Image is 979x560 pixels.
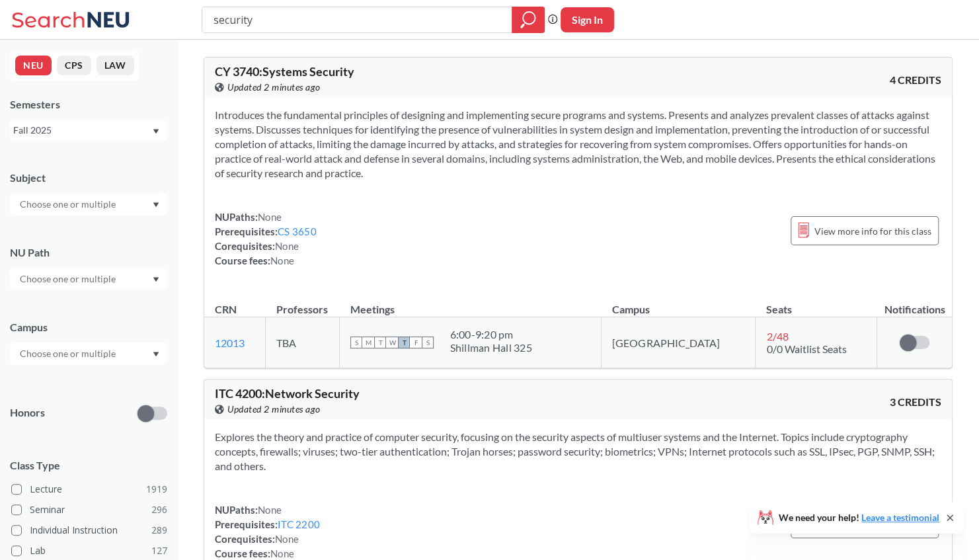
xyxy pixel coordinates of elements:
label: Lab [11,542,167,559]
td: [GEOGRAPHIC_DATA] [602,317,756,368]
input: Choose one or multiple [13,346,124,362]
div: Campus [10,320,167,335]
span: None [275,533,299,545]
span: Class Type [10,458,167,473]
th: Seats [756,289,877,317]
label: Individual Instruction [11,522,167,539]
div: Shillman Hall 325 [450,341,531,354]
div: NU Path [10,245,167,260]
span: View more info for this class [814,223,931,239]
div: NUPaths: Prerequisites: Corequisites: Course fees: [215,210,317,268]
span: T [374,337,386,348]
div: 6:00 - 9:20 pm [450,328,531,341]
span: F [410,337,422,348]
span: T [398,337,410,348]
td: TBA [266,317,340,368]
th: Professors [266,289,340,317]
span: 127 [151,543,167,558]
input: Choose one or multiple [13,196,124,212]
span: None [258,504,282,516]
span: 0/0 Waitlist Seats [766,342,846,355]
span: S [422,337,434,348]
span: We need your help! [779,513,939,522]
button: CPS [57,56,91,75]
div: Dropdown arrow [10,342,167,365]
a: ITC 2200 [278,518,320,530]
div: Fall 2025Dropdown arrow [10,120,167,141]
input: Class, professor, course number, "phrase" [212,9,502,31]
span: 289 [151,523,167,538]
svg: Dropdown arrow [153,352,159,357]
span: Updated 2 minutes ago [227,402,321,417]
span: 2 / 48 [766,330,788,342]
div: Dropdown arrow [10,193,167,216]
span: None [258,211,282,223]
svg: Dropdown arrow [153,202,159,208]
span: 296 [151,502,167,517]
span: None [270,255,294,266]
span: W [386,337,398,348]
a: Leave a testimonial [861,512,939,523]
div: Fall 2025 [13,123,151,138]
svg: magnifying glass [520,11,536,29]
svg: Dropdown arrow [153,277,159,282]
span: 3 CREDITS [890,395,941,409]
span: S [350,337,362,348]
button: NEU [15,56,52,75]
p: Honors [10,405,45,420]
span: None [275,240,299,252]
label: Seminar [11,501,167,518]
span: Updated 2 minutes ago [227,80,321,95]
th: Notifications [877,289,952,317]
div: Semesters [10,97,167,112]
span: M [362,337,374,348]
th: Meetings [340,289,602,317]
a: 12013 [215,337,245,349]
section: Introduces the fundamental principles of designing and implementing secure programs and systems. ... [215,108,941,180]
button: LAW [97,56,134,75]
input: Choose one or multiple [13,271,124,287]
div: Dropdown arrow [10,268,167,290]
a: CS 3650 [278,225,317,237]
th: Campus [602,289,756,317]
button: Sign In [561,7,614,32]
span: CY 3740 : Systems Security [215,64,354,79]
span: 1919 [146,482,167,497]
div: CRN [215,302,237,317]
span: None [270,547,294,559]
span: 4 CREDITS [890,73,941,87]
div: Subject [10,171,167,185]
div: magnifying glass [512,7,545,33]
span: ITC 4200 : Network Security [215,386,360,401]
section: Explores the theory and practice of computer security, focusing on the security aspects of multiu... [215,430,941,473]
label: Lecture [11,481,167,498]
svg: Dropdown arrow [153,129,159,134]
